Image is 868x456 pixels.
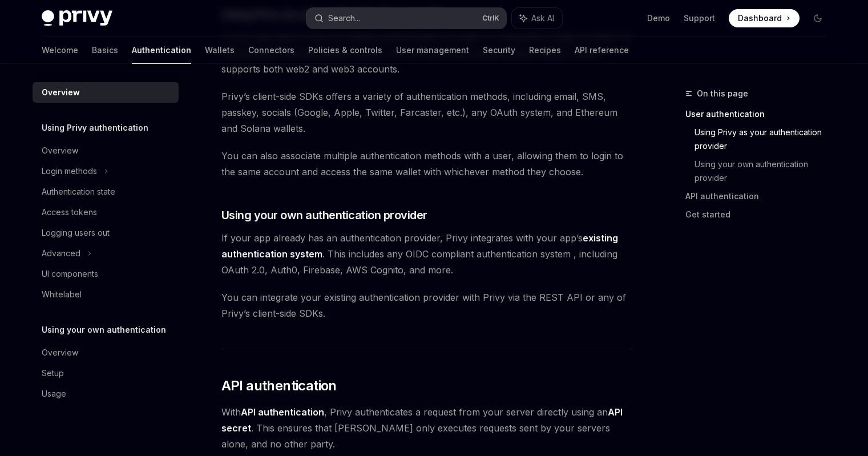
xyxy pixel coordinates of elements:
button: Search...CtrlK [306,8,506,29]
a: Overview [33,342,179,363]
a: API reference [575,37,629,64]
strong: API authentication [241,406,324,418]
a: Usage [33,384,179,404]
span: Ctrl K [482,14,499,23]
span: Using your own authentication provider [221,207,427,223]
div: Overview [42,346,78,360]
div: Authentication state [42,185,115,199]
div: Login methods [42,164,97,178]
a: Using your own authentication provider [695,155,836,187]
div: Overview [42,86,80,99]
span: Privy’s client-side SDKs offers a variety of authentication methods, including email, SMS, passke... [221,88,633,136]
a: Overview [33,140,179,161]
a: Connectors [248,37,294,64]
a: Recipes [529,37,561,64]
a: Demo [647,13,670,24]
a: Policies & controls [308,37,382,64]
a: Access tokens [33,202,179,223]
a: Whitelabel [33,284,179,305]
div: Access tokens [42,205,97,219]
a: Setup [33,363,179,384]
a: Using Privy as your authentication provider [695,123,836,155]
a: Dashboard [729,9,800,27]
span: Dashboard [738,13,782,24]
span: You can also associate multiple authentication methods with a user, allowing them to login to the... [221,148,633,180]
button: Toggle dark mode [809,9,827,27]
div: Usage [42,387,66,401]
span: Ask AI [531,13,554,24]
div: Setup [42,366,64,380]
div: Search... [328,11,360,25]
div: UI components [42,267,98,281]
a: API authentication [685,187,836,205]
h5: Using your own authentication [42,323,166,337]
div: Advanced [42,247,80,260]
a: Wallets [205,37,235,64]
img: dark logo [42,10,112,26]
a: Authentication [132,37,191,64]
a: User authentication [685,105,836,123]
span: On this page [697,87,748,100]
a: Basics [92,37,118,64]
a: Welcome [42,37,78,64]
a: Security [483,37,515,64]
a: Support [684,13,715,24]
a: Overview [33,82,179,103]
a: Get started [685,205,836,224]
a: Logging users out [33,223,179,243]
div: Overview [42,144,78,158]
div: Whitelabel [42,288,82,301]
a: User management [396,37,469,64]
button: Ask AI [512,8,562,29]
span: If your app already has an authentication provider, Privy integrates with your app’s . This inclu... [221,230,633,278]
h5: Using Privy authentication [42,121,148,135]
div: Logging users out [42,226,110,240]
span: With , Privy authenticates a request from your server directly using an . This ensures that [PERS... [221,404,633,452]
span: API authentication [221,377,337,395]
a: Authentication state [33,181,179,202]
a: UI components [33,264,179,284]
span: You can integrate your existing authentication provider with Privy via the REST API or any of Pri... [221,289,633,321]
